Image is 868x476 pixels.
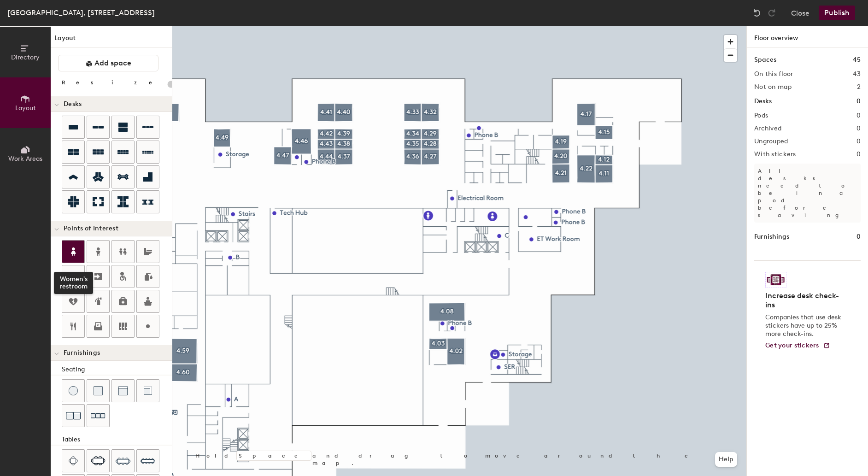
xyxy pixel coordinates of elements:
[87,449,110,472] button: Six seat table
[856,151,861,158] h2: 0
[118,386,128,395] img: Couch (middle)
[765,313,844,338] p: Companies that use desk stickers have up to 25% more check-ins.
[765,291,844,310] h4: Increase desk check-ins
[141,453,155,468] img: Ten seat table
[64,225,118,232] span: Points of Interest
[51,33,172,47] h1: Layout
[62,240,85,263] button: Women's restroom
[62,364,172,375] div: Seating
[856,125,861,132] h2: 0
[754,138,788,145] h2: Ungrouped
[7,7,155,18] div: [GEOGRAPHIC_DATA], [STREET_ADDRESS]
[767,8,776,18] img: Redo
[62,79,164,86] div: Resize
[754,83,792,91] h2: Not on map
[69,386,78,395] img: Stool
[11,53,40,61] span: Directory
[856,112,861,119] h2: 0
[856,138,861,145] h2: 0
[87,379,110,402] button: Cushion
[754,151,796,158] h2: With stickers
[136,449,159,472] button: Ten seat table
[94,59,131,68] span: Add space
[15,104,36,112] span: Layout
[853,55,861,65] h1: 45
[754,71,793,78] h2: On this floor
[754,164,861,223] p: All desks need to be in a pod before saving
[64,349,100,357] span: Furnishings
[58,55,158,71] button: Add space
[856,232,861,242] h1: 0
[91,409,106,423] img: Couch (x3)
[136,379,159,402] button: Couch (corner)
[62,435,172,445] div: Tables
[791,6,809,20] button: Close
[116,453,130,468] img: Eight seat table
[752,8,762,18] img: Undo
[64,100,82,108] span: Desks
[853,71,861,78] h2: 43
[747,26,868,47] h1: Floor overview
[754,55,776,65] h1: Spaces
[66,408,81,423] img: Couch (x2)
[765,272,786,288] img: Sticker logo
[62,404,85,427] button: Couch (x2)
[8,155,42,163] span: Work Areas
[94,386,103,395] img: Cushion
[69,456,78,465] img: Four seat table
[754,112,768,119] h2: Pods
[754,232,789,242] h1: Furnishings
[819,6,855,20] button: Publish
[857,83,861,91] h2: 2
[87,404,110,427] button: Couch (x3)
[715,452,737,467] button: Help
[62,449,85,472] button: Four seat table
[765,341,819,349] span: Get your stickers
[111,449,135,472] button: Eight seat table
[754,125,781,132] h2: Archived
[754,96,772,106] h1: Desks
[62,379,85,402] button: Stool
[765,342,830,350] a: Get your stickers
[143,386,152,395] img: Couch (corner)
[111,379,135,402] button: Couch (middle)
[91,456,106,465] img: Six seat table
[856,96,861,106] h1: 0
